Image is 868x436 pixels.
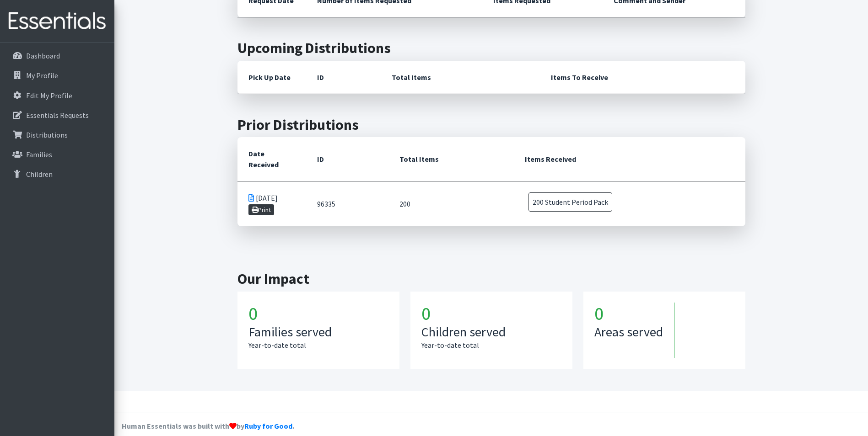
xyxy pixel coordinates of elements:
[237,181,306,227] td: [DATE]
[244,421,292,431] a: Ruby for Good
[26,170,53,179] p: Children
[26,71,58,80] p: My Profile
[528,192,612,212] span: 200 Student Period Pack
[248,340,388,351] p: Year-to-date total
[388,137,514,181] th: Total Items
[4,106,111,124] a: Essentials Requests
[421,340,561,351] p: Year-to-date total
[237,61,306,94] th: Pick Up Date
[4,47,111,65] a: Dashboard
[381,61,540,94] th: Total Items
[26,130,68,139] p: Distributions
[306,61,381,94] th: ID
[4,165,111,183] a: Children
[306,181,388,227] td: 96335
[4,66,111,85] a: My Profile
[4,145,111,164] a: Families
[594,303,674,324] h1: 0
[4,6,111,37] img: HumanEssentials
[421,324,561,340] h3: Children served
[4,86,111,105] a: Edit My Profile
[421,303,561,324] h1: 0
[306,137,388,181] th: ID
[26,51,60,60] p: Dashboard
[594,324,663,340] h3: Areas served
[4,126,111,144] a: Distributions
[237,116,745,133] h2: Prior Distributions
[237,137,306,181] th: Date Received
[514,137,745,181] th: Items Received
[26,111,89,120] p: Essentials Requests
[248,324,388,340] h3: Families served
[26,150,52,159] p: Families
[248,204,275,215] a: Print
[248,303,388,324] h1: 0
[26,91,72,100] p: Edit My Profile
[540,61,745,94] th: Items To Receive
[237,39,745,57] h2: Upcoming Distributions
[388,181,514,227] td: 200
[122,421,294,431] strong: Human Essentials was built with by .
[237,270,745,287] h2: Our Impact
